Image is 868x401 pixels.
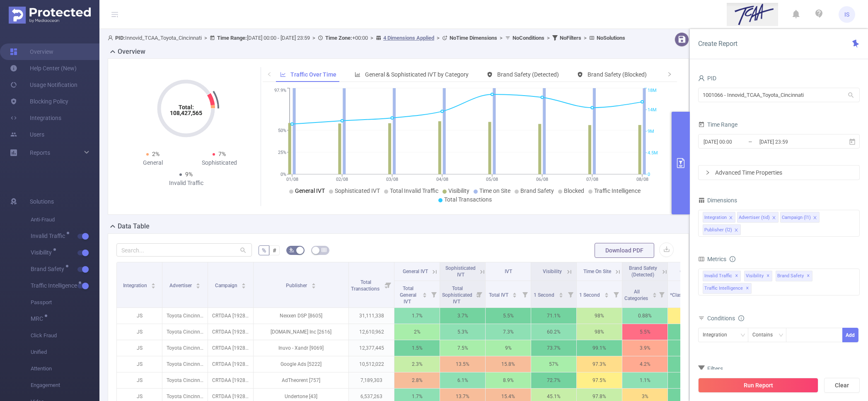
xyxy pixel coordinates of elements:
[698,365,723,372] span: Filters
[744,271,772,281] span: Visibility
[448,187,469,194] span: Visibility
[117,372,162,388] p: JS
[440,308,485,324] p: 3.7%
[622,308,667,324] p: 0.88%
[162,356,208,372] p: Toyota Cincinnati [4291]
[186,158,252,167] div: Sophisticated
[196,282,201,284] i: icon: caret-up
[648,150,658,156] tspan: 4.5M
[10,77,77,93] a: Usage Notification
[31,377,99,394] span: Engagement
[286,283,308,288] span: Publisher
[622,372,667,388] p: 1.1%
[543,269,562,274] span: Visibility
[479,187,510,194] span: Time on Site
[31,327,99,344] span: Click Fraud
[559,294,563,297] i: icon: caret-down
[394,308,440,324] p: 1.7%
[162,340,208,356] p: Toyota Cincinnati [4291]
[273,247,276,254] span: #
[289,247,294,252] i: icon: bg-colors
[759,136,826,147] input: End date
[531,340,576,356] p: 73.7%
[108,35,625,41] span: Innovid_TCAA_Toyota_Cincinnati [DATE] 00:00 - [DATE] 23:59 +00:00
[31,316,46,322] span: MRC
[577,340,622,356] p: 99.1%
[604,294,609,297] i: icon: caret-down
[737,212,779,223] li: Advertiser (tid)
[254,372,348,388] p: AdTheorent [757]
[151,282,156,287] div: Sort
[152,151,160,157] span: 2%
[656,281,667,307] i: Filter menu
[667,72,672,77] i: icon: right
[486,340,531,356] p: 9%
[349,340,394,356] p: 12,377,445
[513,294,517,297] i: icon: caret-down
[162,308,208,324] p: Toyota Cincinnati [4291]
[772,216,776,221] i: icon: close
[400,286,416,305] span: Total General IVT
[766,271,770,281] span: ✕
[9,7,91,24] img: Protected Media
[295,187,325,194] span: General IVT
[513,35,544,41] b: No Conditions
[115,35,125,41] b: PID:
[703,224,741,235] li: Publisher (l2)
[698,40,737,48] span: Create Report
[440,324,485,340] p: 5.3%
[31,360,99,377] span: Attention
[118,221,150,231] h2: Data Table
[581,35,589,41] span: >
[422,291,427,296] div: Sort
[349,308,394,324] p: 31,111,338
[698,378,818,393] button: Run Report
[844,6,849,23] span: IS
[394,356,440,372] p: 2.3%
[497,71,559,78] span: Brand Safety (Detected)
[368,35,376,41] span: >
[31,294,99,311] span: Passport
[290,71,336,78] span: Traffic Over Time
[365,71,469,78] span: General & Sophisticated IVT by Category
[440,356,485,372] p: 13.5%
[440,340,485,356] p: 7.5%
[698,197,737,204] span: Dimensions
[118,47,145,57] h2: Overview
[108,35,115,41] i: icon: user
[394,340,440,356] p: 1.5%
[534,292,556,298] span: 1 Second
[162,324,208,340] p: Toyota Cincinnati [4291]
[648,172,650,177] tspan: 0
[752,328,779,342] div: Contains
[215,283,239,288] span: Campaign
[579,292,601,298] span: 1 Second
[311,285,316,288] i: icon: caret-down
[262,247,266,254] span: %
[531,324,576,340] p: 60.2%
[703,283,752,294] span: Traffic Intelligence
[648,88,657,94] tspan: 18M
[31,233,68,239] span: Invalid Traffic
[30,149,50,156] span: Reports
[390,187,438,194] span: Total Invalid Traffic
[703,328,733,342] div: Integration
[824,378,860,393] button: Clear
[208,372,253,388] p: CRTDAA [192860]
[559,291,563,296] div: Sort
[351,279,381,292] span: Total Transactions
[624,289,649,301] span: All Categories
[729,216,733,221] i: icon: close
[30,193,54,210] span: Solutions
[648,129,654,134] tspan: 9M
[699,166,859,180] div: icon: rightAdvanced Time Properties
[668,340,713,356] p: 100%
[335,187,380,194] span: Sophisticated IVT
[208,308,253,324] p: CRTDAA [192860]
[208,324,253,340] p: CRTDAA [192860]
[310,35,318,41] span: >
[740,333,745,339] i: icon: down
[10,93,68,110] a: Blocking Policy
[153,179,219,187] div: Invalid Traffic
[698,75,716,82] span: PID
